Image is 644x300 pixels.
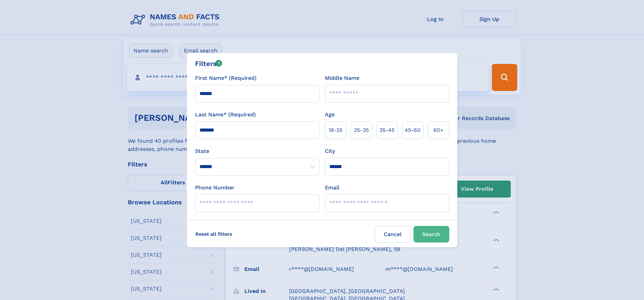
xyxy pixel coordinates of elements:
label: Last Name* (Required) [195,111,256,119]
span: 18‑25 [329,126,342,134]
button: Search [413,226,449,243]
label: Cancel [375,226,411,243]
span: 45‑60 [405,126,421,134]
label: State [195,147,319,155]
label: First Name* (Required) [195,74,257,82]
div: Filters [195,59,222,69]
label: Phone Number [195,184,235,192]
span: 35‑45 [379,126,395,134]
label: City [325,147,335,155]
label: Age [325,111,335,119]
label: Email [325,184,339,192]
span: 25‑35 [354,126,369,134]
label: Middle Name [325,74,359,82]
span: 60+ [433,126,444,134]
label: Reset all filters [191,226,237,242]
